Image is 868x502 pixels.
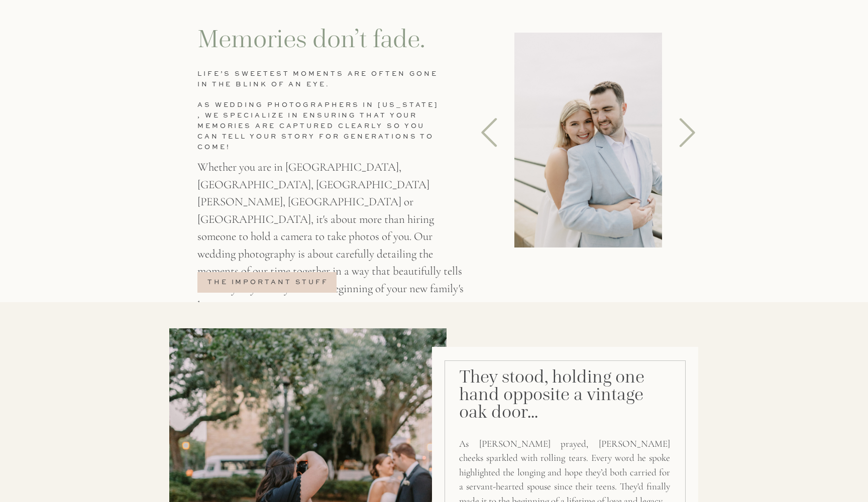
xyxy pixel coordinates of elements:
[197,159,466,249] p: Whether you are in [GEOGRAPHIC_DATA], [GEOGRAPHIC_DATA], [GEOGRAPHIC_DATA][PERSON_NAME], [GEOGRAP...
[197,24,450,64] h2: Memories don’t fade.
[459,368,670,414] h2: They stood, holding one hand opposite a vintage oak door...
[197,69,440,162] h3: Life’s sweetest moments are often gone in the blink of an eye. As wedding photographers in [US_ST...
[205,278,331,291] a: the important stuff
